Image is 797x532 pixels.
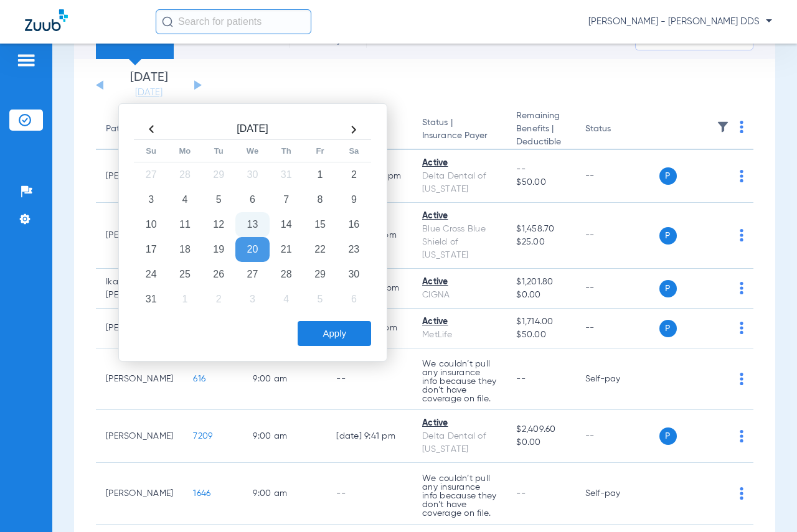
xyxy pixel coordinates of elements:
[422,210,496,223] div: Active
[659,320,677,337] span: P
[506,110,575,150] th: Remaining Benefits |
[106,123,173,136] div: Patient Name
[575,410,659,463] td: --
[168,119,337,140] th: [DATE]
[575,150,659,203] td: --
[575,203,659,269] td: --
[516,136,565,149] span: Deductible
[740,282,743,294] img: group-dot-blue.svg
[326,463,412,525] td: --
[96,463,183,525] td: [PERSON_NAME]
[516,375,526,383] span: --
[25,9,68,31] img: Zuub Logo
[516,163,565,176] span: --
[575,309,659,348] td: --
[96,410,183,463] td: [PERSON_NAME]
[243,348,326,410] td: 9:00 AM
[659,427,677,445] span: P
[516,236,565,249] span: $25.00
[422,417,496,430] div: Active
[735,472,797,532] iframe: Chat Widget
[16,53,36,68] img: hamburger-icon
[516,315,565,329] span: $1,714.00
[422,315,496,329] div: Active
[740,229,743,241] img: group-dot-blue.svg
[193,375,205,383] span: 616
[156,9,311,34] input: Search for patients
[659,227,677,245] span: P
[326,348,412,410] td: --
[575,463,659,525] td: Self-pay
[516,436,565,449] span: $0.00
[422,157,496,170] div: Active
[422,360,496,403] p: We couldn’t pull any insurance info because they don’t have coverage on file.
[575,269,659,309] td: --
[243,410,326,463] td: 9:00 AM
[243,463,326,525] td: 9:00 AM
[516,289,565,302] span: $0.00
[412,110,506,150] th: Status |
[516,489,526,498] span: --
[326,410,412,463] td: [DATE] 9:41 PM
[162,16,173,27] img: Search Icon
[422,474,496,518] p: We couldn’t pull any insurance info because they don’t have coverage on file.
[516,176,565,189] span: $50.00
[422,170,496,196] div: Delta Dental of [US_STATE]
[516,223,565,236] span: $1,458.70
[516,276,565,289] span: $1,201.80
[740,121,743,133] img: group-dot-blue.svg
[422,430,496,456] div: Delta Dental of [US_STATE]
[659,167,677,185] span: P
[588,16,772,28] span: [PERSON_NAME] - [PERSON_NAME] DDS
[422,129,496,142] span: Insurance Payer
[193,432,212,441] span: 7209
[298,321,371,346] button: Apply
[422,329,496,342] div: MetLife
[106,123,161,136] div: Patient Name
[422,276,496,289] div: Active
[422,223,496,262] div: Blue Cross Blue Shield of [US_STATE]
[111,72,186,99] li: [DATE]
[575,110,659,150] th: Status
[422,289,496,302] div: CIGNA
[740,322,743,334] img: group-dot-blue.svg
[575,348,659,410] td: Self-pay
[740,170,743,182] img: group-dot-blue.svg
[659,280,677,297] span: P
[516,329,565,342] span: $50.00
[740,430,743,442] img: group-dot-blue.svg
[193,489,210,498] span: 1646
[516,423,565,436] span: $2,409.60
[111,86,186,99] a: [DATE]
[717,121,729,133] img: filter.svg
[740,373,743,385] img: group-dot-blue.svg
[96,348,183,410] td: [PERSON_NAME]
